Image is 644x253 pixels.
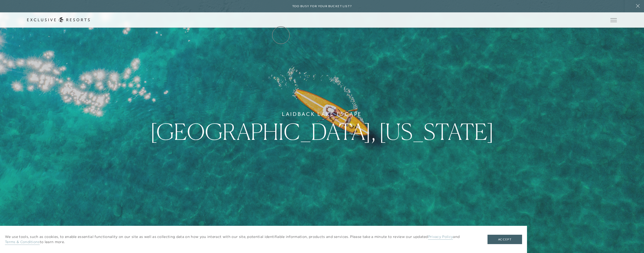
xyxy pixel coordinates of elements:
[428,234,453,240] a: Privacy Policy
[292,4,352,9] h6: Too busy for your bucket list?
[5,234,478,245] p: We use tools, such as cookies, to enable essential functionality on our site as well as collectin...
[610,18,617,22] button: Open navigation
[5,240,40,245] a: Terms & Conditions
[282,110,362,118] h6: Laidback Lake Escape
[150,118,494,145] span: [GEOGRAPHIC_DATA], [US_STATE]
[488,235,522,244] button: Accept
